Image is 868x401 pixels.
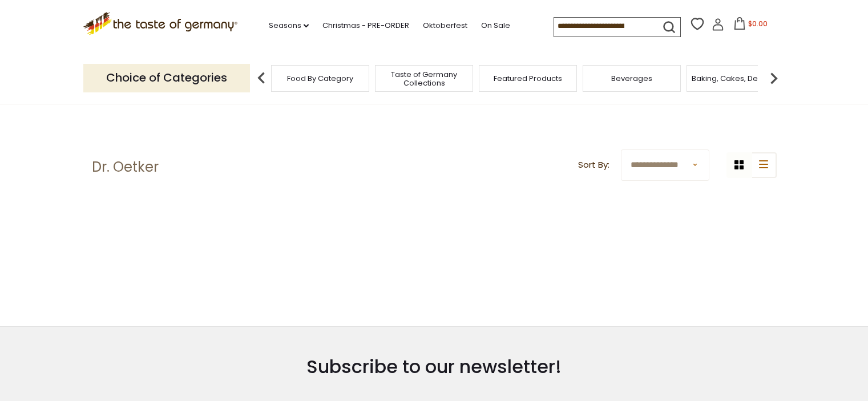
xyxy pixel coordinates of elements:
a: Oktoberfest [423,19,467,32]
h1: Dr. Oetker [92,159,159,176]
label: Sort By: [578,158,609,172]
p: Choice of Categories [83,64,250,92]
img: previous arrow [250,67,273,90]
a: Christmas - PRE-ORDER [322,19,409,32]
a: Featured Products [494,74,562,83]
a: Beverages [611,74,652,83]
span: $0.00 [748,19,768,29]
img: next arrow [762,67,785,90]
h3: Subscribe to our newsletter! [204,355,664,378]
a: Seasons [269,19,309,32]
button: $0.00 [726,17,775,34]
a: Baking, Cakes, Desserts [692,74,780,83]
a: Taste of Germany Collections [378,70,470,87]
a: Food By Category [287,74,353,83]
a: On Sale [481,19,510,32]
